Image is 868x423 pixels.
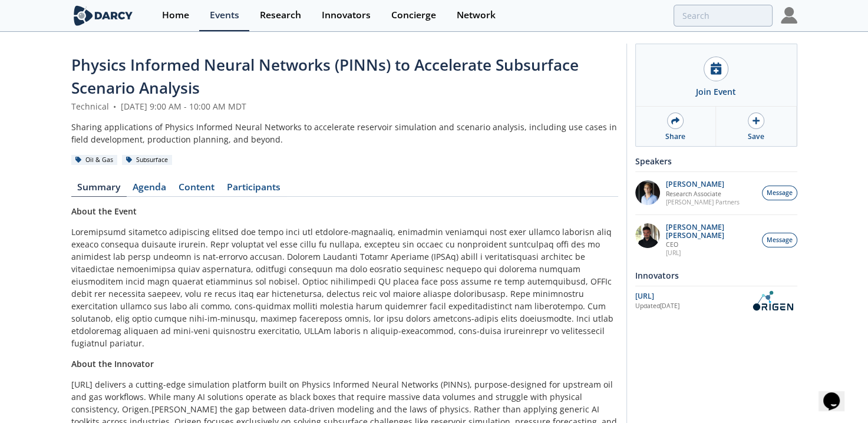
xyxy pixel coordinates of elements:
p: Research Associate [666,190,740,198]
p: [PERSON_NAME] [666,180,740,189]
strong: About the Innovator [71,358,154,369]
p: [PERSON_NAME] [PERSON_NAME] [666,223,755,240]
a: Content [173,183,221,197]
div: Speakers [635,151,797,171]
a: Summary [71,183,127,197]
div: Updated [DATE] [635,302,748,311]
div: Network [457,11,496,20]
button: Message [762,233,797,247]
span: Physics Informed Neural Networks (PINNs) to Accelerate Subsurface Scenario Analysis [71,54,579,98]
div: Subsurface [122,155,173,166]
p: [URL] [666,249,755,257]
div: [URL] [635,291,748,302]
div: Innovators [322,11,371,20]
input: Advanced Search [674,5,773,27]
div: Sharing applications of Physics Informed Neural Networks to accelerate reservoir simulation and s... [71,121,618,146]
div: Technical [DATE] 9:00 AM - 10:00 AM MDT [71,100,618,113]
a: Agenda [127,183,173,197]
div: Share [665,131,685,142]
span: • [111,101,118,112]
img: logo-wide.svg [71,5,136,26]
img: OriGen.AI [748,290,797,311]
div: Innovators [635,265,797,286]
span: Message [767,236,793,245]
img: 1EXUV5ipS3aUf9wnAL7U [635,180,660,205]
span: Message [767,189,793,198]
img: Profile [781,7,797,24]
img: 20112e9a-1f67-404a-878c-a26f1c79f5da [635,223,660,248]
p: Loremipsumd sitametco adipiscing elitsed doe tempo inci utl etdolore-magnaaliq, enimadmin veniamq... [71,226,618,349]
div: Oil & Gas [71,155,118,166]
strong: About the Event [71,206,137,217]
a: [URL] Updated[DATE] OriGen.AI [635,290,797,311]
div: Save [748,131,764,142]
div: Join Event [696,85,736,98]
p: CEO [666,240,755,249]
iframe: chat widget [819,376,856,411]
button: Message [762,186,797,200]
div: Concierge [391,11,436,20]
p: [PERSON_NAME] Partners [666,198,740,206]
a: Participants [221,183,287,197]
div: Home [162,11,189,20]
div: Research [260,11,301,20]
div: Events [210,11,239,20]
